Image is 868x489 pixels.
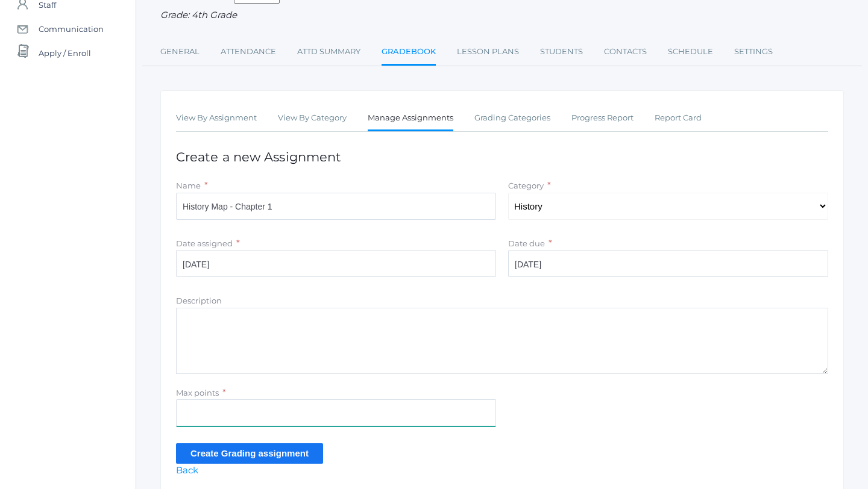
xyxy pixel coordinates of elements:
[668,40,713,64] a: Schedule
[382,40,436,66] a: Gradebook
[655,106,702,130] a: Report Card
[508,238,545,248] label: Date due
[39,17,104,41] span: Communication
[297,40,360,64] a: Attd Summary
[176,388,219,397] label: Max points
[39,41,91,65] span: Apply / Enroll
[457,40,519,64] a: Lesson Plans
[221,40,276,64] a: Attendance
[278,106,347,130] a: View By Category
[176,181,201,190] label: Name
[540,40,583,64] a: Students
[508,181,544,190] label: Category
[160,8,844,22] div: Grade: 4th Grade
[604,40,647,64] a: Contacts
[176,296,222,305] label: Description
[474,106,550,130] a: Grading Categories
[176,106,257,130] a: View By Assignment
[176,238,233,248] label: Date assigned
[734,40,773,64] a: Settings
[160,40,200,64] a: General
[571,106,634,130] a: Progress Report
[176,150,828,164] h1: Create a new Assignment
[176,443,323,463] input: Create Grading assignment
[368,106,453,132] a: Manage Assignments
[176,464,198,476] a: Back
